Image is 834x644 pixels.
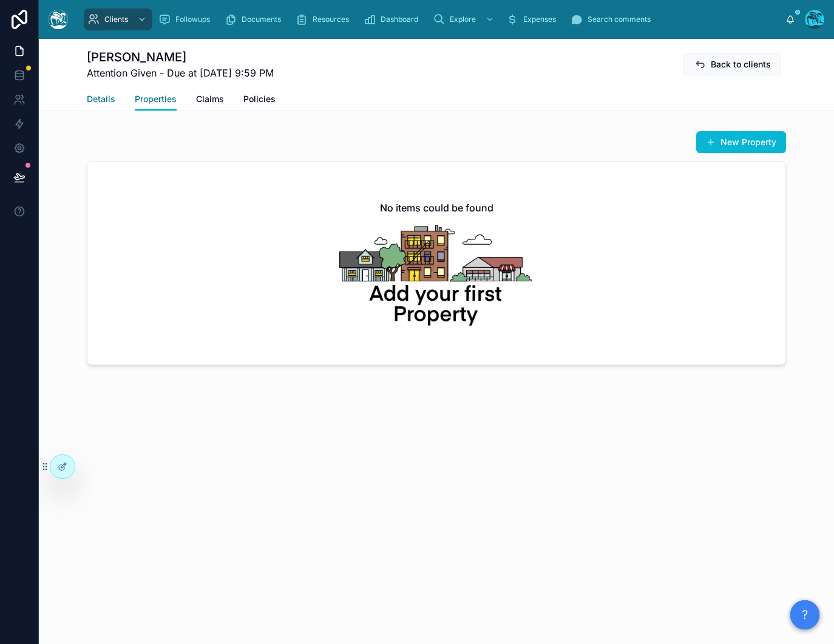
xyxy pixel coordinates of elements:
a: Followups [155,9,219,30]
span: Explore [450,15,476,24]
a: Details [87,88,115,112]
span: Details [87,93,115,105]
a: Claims [196,88,224,112]
div: scrollable content [78,6,785,33]
span: Documents [242,15,281,24]
span: Claims [196,93,224,105]
a: Search comments [567,9,659,30]
img: No items could be found [339,225,534,326]
a: Clients [84,9,152,30]
span: Properties [135,93,177,105]
span: Back to clients [711,58,771,70]
a: Explore [429,9,500,30]
button: Back to clients [683,53,781,75]
a: Expenses [503,9,564,30]
h2: No items could be found [380,200,493,215]
a: Properties [135,88,177,111]
span: Dashboard [381,15,418,24]
span: Expenses [523,15,556,24]
a: Documents [221,9,290,30]
span: Followups [175,15,210,24]
span: Clients [104,15,128,24]
a: Dashboard [360,9,427,30]
a: Resources [292,9,358,30]
img: App logo [49,10,68,29]
a: Policies [243,88,276,112]
button: New Property [696,131,786,153]
span: Attention Given - Due at [DATE] 9:59 PM [87,66,274,80]
span: Policies [243,93,276,105]
span: Search comments [588,15,651,24]
span: Resources [313,15,349,24]
button: ? [790,600,819,629]
h1: [PERSON_NAME] [87,49,274,66]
